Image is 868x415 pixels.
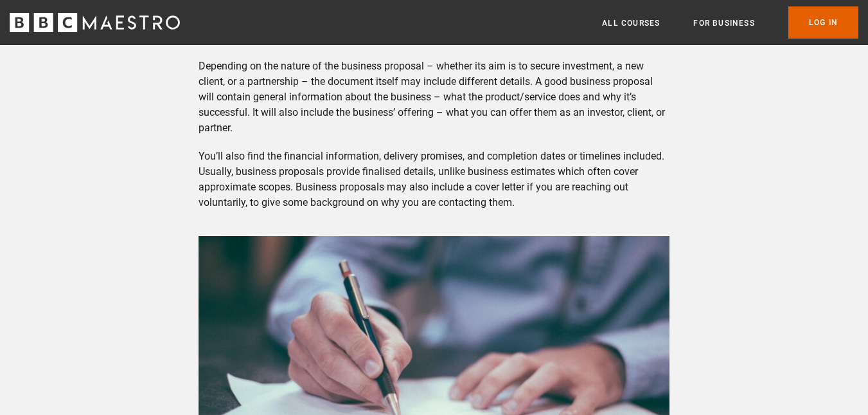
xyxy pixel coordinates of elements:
a: Log In [788,6,858,39]
p: Depending on the nature of the business proposal – whether its aim is to secure investment, a new... [199,59,669,136]
nav: Primary [602,6,858,39]
svg: BBC Maestro [10,13,180,32]
a: All Courses [602,17,660,30]
p: You’ll also find the financial information, delivery promises, and completion dates or timelines ... [199,149,669,210]
a: For business [693,17,754,30]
